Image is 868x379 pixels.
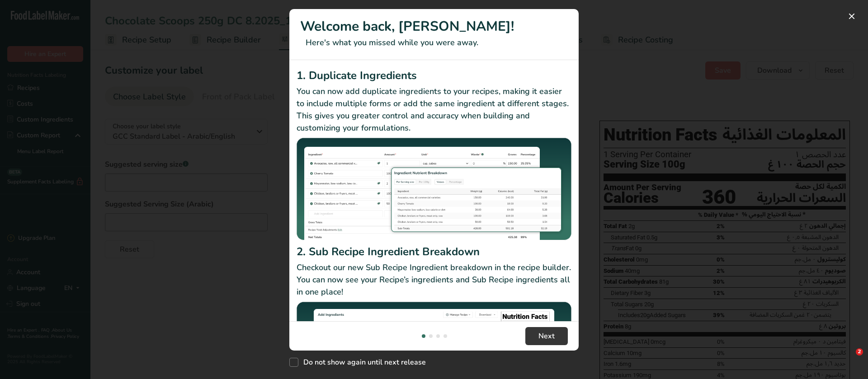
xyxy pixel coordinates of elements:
[300,37,568,49] p: Here's what you missed while you were away.
[525,327,568,345] button: Next
[298,358,426,367] span: Do not show again until next release
[856,348,863,356] span: 2
[297,243,571,260] h2: 2. Sub Recipe Ingredient Breakdown
[297,85,571,134] p: You can now add duplicate ingredients to your recipes, making it easier to include multiple forms...
[297,262,571,298] p: Checkout our new Sub Recipe Ingredient breakdown in the recipe builder. You can now see your Reci...
[538,331,555,342] span: Next
[837,348,859,370] iframe: Intercom live chat
[297,138,571,240] img: Duplicate Ingredients
[297,67,571,84] h2: 1. Duplicate Ingredients
[300,16,568,37] h1: Welcome back, [PERSON_NAME]!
